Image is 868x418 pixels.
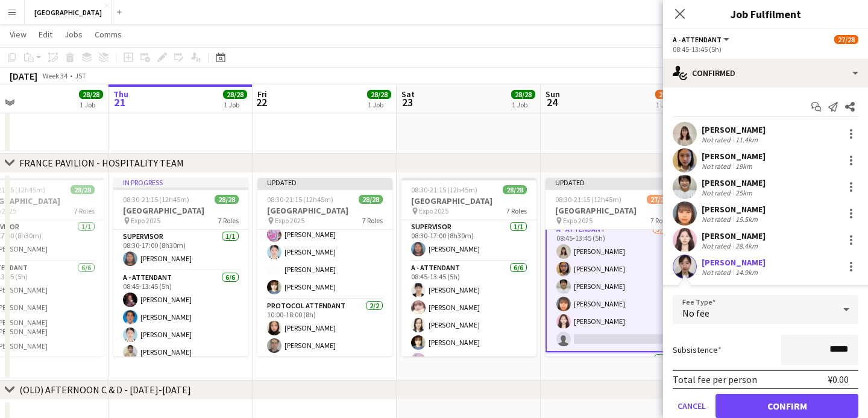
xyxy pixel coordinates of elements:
a: View [5,27,31,42]
div: [PERSON_NAME] [702,230,766,241]
span: 28/28 [511,90,535,99]
button: Confirm [715,394,858,418]
span: 27/28 [655,90,679,99]
div: Not rated [702,162,733,171]
app-card-role: PROTOCOL ATTENDANT2/210:00-18:00 (8h)[PERSON_NAME][PERSON_NAME] [257,299,392,358]
app-card-role: A - ATTENDANT6/608:45-13:45 (5h)[PERSON_NAME][PERSON_NAME][PERSON_NAME][PERSON_NAME][PERSON_NAME] [401,261,536,390]
span: 28/28 [503,185,527,194]
span: 27/28 [647,195,671,204]
a: Edit [34,27,57,42]
span: 22 [256,95,267,109]
div: ¥0.00 [828,373,849,385]
button: A - ATTENDANT [673,35,731,44]
app-card-role: A - ATTENDANT6/608:45-13:45 (5h)[PERSON_NAME][PERSON_NAME][PERSON_NAME][PERSON_NAME] [113,271,248,403]
div: FRANCE PAVILION - HOSPITALITY TEAM [19,157,184,169]
span: Jobs [64,29,83,40]
div: [PERSON_NAME] [702,177,766,188]
span: No fee [682,307,709,319]
app-card-role: B - ATTENDANT6/608:45-17:15 (8h30m)[PERSON_NAME][PERSON_NAME][PERSON_NAME][PERSON_NAME][PERSON_NA... [257,171,392,299]
h3: [GEOGRAPHIC_DATA] [546,205,681,216]
span: 28/28 [71,185,95,194]
span: Expo 2025 [419,206,448,215]
span: 27/28 [834,35,858,44]
a: Jobs [60,27,87,42]
span: 7 Roles [362,216,383,225]
span: 28/28 [223,90,247,99]
div: 08:45-13:45 (5h) [673,45,858,54]
div: 1 Job [224,100,247,109]
div: Updated [257,178,392,188]
div: Not rated [702,241,733,250]
span: 21 [112,95,128,109]
div: JST [75,71,86,80]
div: Confirmed [663,59,868,87]
h3: [GEOGRAPHIC_DATA] [113,205,248,216]
span: A - ATTENDANT [673,35,722,44]
span: 08:30-21:15 (12h45m) [267,195,333,204]
div: Not rated [702,188,733,197]
span: 7 Roles [506,206,527,215]
div: 1 Job [512,100,535,109]
div: 1 Job [80,100,102,109]
span: 7 Roles [650,216,671,225]
span: 24 [544,95,560,109]
span: Fri [257,89,267,100]
span: 28/28 [79,90,103,99]
app-job-card: Updated08:30-21:15 (12h45m)27/28[GEOGRAPHIC_DATA] Expo 20257 RolesSUPERVISOR1/108:30-17:00 (8h30m... [546,178,681,356]
div: [PERSON_NAME] [702,204,766,215]
div: 19km [733,162,755,171]
div: 11.4km [733,135,760,144]
span: 08:30-21:15 (12h45m) [123,195,189,204]
a: Comms [90,27,127,42]
div: Updated [546,178,681,188]
button: [GEOGRAPHIC_DATA] [25,1,112,24]
div: Not rated [702,135,733,144]
span: 23 [400,95,415,109]
div: (OLD) AFTERNOON C & D - [DATE]-[DATE] [19,384,191,396]
div: In progress [113,178,248,188]
span: Week 34 [40,71,70,80]
div: Not rated [702,268,733,277]
span: Comms [95,29,122,40]
app-job-card: 08:30-21:15 (12h45m)28/28[GEOGRAPHIC_DATA] Expo 20257 RolesSUPERVISOR1/108:30-17:00 (8h30m)[PERSO... [401,178,536,356]
div: 14.9km [733,268,760,277]
span: 08:30-21:15 (12h45m) [411,185,477,194]
span: Expo 2025 [131,216,160,225]
button: Cancel [673,394,711,418]
span: Expo 2025 [275,216,304,225]
h3: Job Fulfilment [663,6,868,22]
div: 15.5km [733,215,760,224]
div: 1 Job [368,100,391,109]
span: 28/28 [367,90,391,99]
span: 7 Roles [218,216,239,225]
span: Sat [401,89,415,100]
div: [DATE] [10,70,37,82]
span: 08:30-21:15 (12h45m) [555,195,621,204]
app-card-role: A - ATTENDANT5/608:45-13:45 (5h)[PERSON_NAME][PERSON_NAME][PERSON_NAME][PERSON_NAME][PERSON_NAME] [546,221,681,352]
span: 28/28 [359,195,383,204]
label: Subsistence [673,344,722,355]
div: [PERSON_NAME] [702,151,766,162]
span: Edit [39,29,52,40]
app-card-role: SUPERVISOR1/108:30-17:00 (8h30m)[PERSON_NAME] [401,220,536,261]
h3: [GEOGRAPHIC_DATA] [257,205,392,216]
div: [PERSON_NAME] [702,257,766,268]
div: Not rated [702,215,733,224]
span: View [10,29,27,40]
span: Thu [113,89,128,100]
app-job-card: Updated08:30-21:15 (12h45m)28/28[GEOGRAPHIC_DATA] Expo 20257 RolesB - ATTENDANT6/608:45-17:15 (8h... [257,178,392,356]
app-job-card: In progress08:30-21:15 (12h45m)28/28[GEOGRAPHIC_DATA] Expo 20257 RolesSUPERVISOR1/108:30-17:00 (8... [113,178,248,356]
span: Sun [546,89,560,100]
div: 1 Job [656,100,679,109]
h3: [GEOGRAPHIC_DATA] [401,195,536,206]
div: Total fee per person [673,373,757,385]
span: 28/28 [215,195,239,204]
span: 7 Roles [74,206,95,215]
div: 25km [733,188,755,197]
span: Expo 2025 [563,216,593,225]
app-card-role: SUPERVISOR1/108:30-17:00 (8h30m)[PERSON_NAME] [113,230,248,271]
